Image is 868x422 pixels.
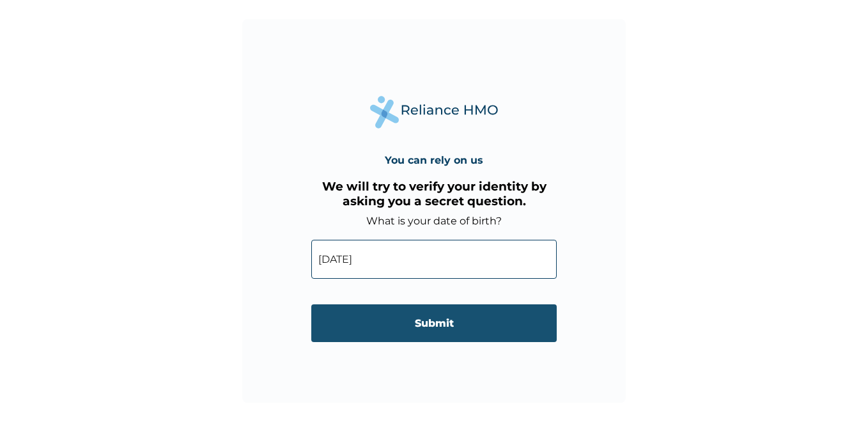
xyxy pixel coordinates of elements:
[311,240,557,279] input: DD-MM-YYYY
[311,304,557,342] input: Submit
[366,215,502,227] label: What is your date of birth?
[385,154,483,166] h4: You can rely on us
[370,96,498,129] img: Reliance Health's Logo
[311,179,557,208] h3: We will try to verify your identity by asking you a secret question.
